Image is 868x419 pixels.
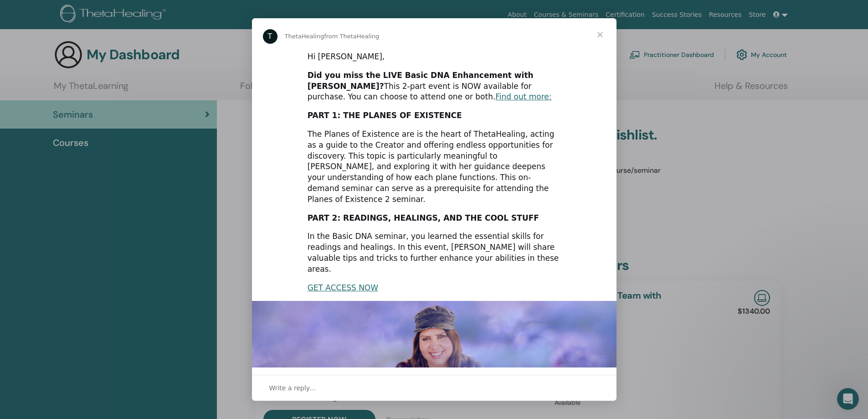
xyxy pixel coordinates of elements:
a: GET ACCESS NOW [308,283,378,292]
span: ThetaHealing [285,33,324,40]
b: PART 2: READINGS, HEALINGS, AND THE COOL STUFF [308,213,539,222]
div: Open conversation and reply [252,375,616,401]
b: Did you miss the LIVE Basic DNA Enhancement with [PERSON_NAME]? [308,71,534,91]
div: This 2-part event is NOW available for purchase. You can choose to attend one or both. [308,70,561,103]
a: Find out more: [495,92,551,101]
div: The Planes of Existence are is the heart of ThetaHealing, acting as a guide to the Creator and of... [308,129,561,205]
span: from ThetaHealing [324,33,379,40]
div: In the Basic DNA seminar, you learned the essential skills for readings and healings. In this eve... [308,231,561,274]
div: Profile image for ThetaHealing [263,29,277,44]
span: Close [584,18,616,51]
b: PART 1: THE PLANES OF EXISTENCE [308,111,462,120]
div: Hi [PERSON_NAME], [308,52,561,62]
span: Write a reply… [269,382,317,394]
